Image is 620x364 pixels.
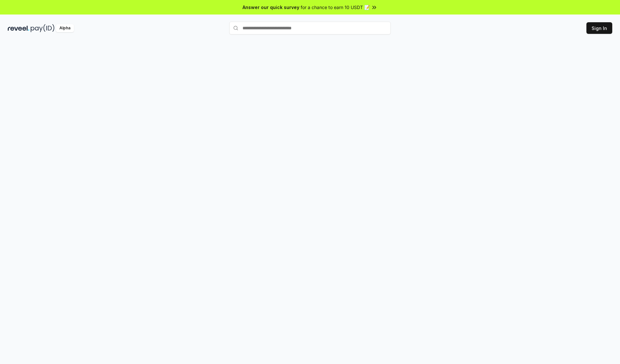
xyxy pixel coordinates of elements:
div: Alpha [56,24,74,32]
img: reveel_dark [8,24,29,32]
img: pay_id [31,24,55,32]
button: Sign In [586,22,612,34]
span: for a chance to earn 10 USDT 📝 [301,4,370,11]
span: Answer our quick survey [243,4,299,11]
